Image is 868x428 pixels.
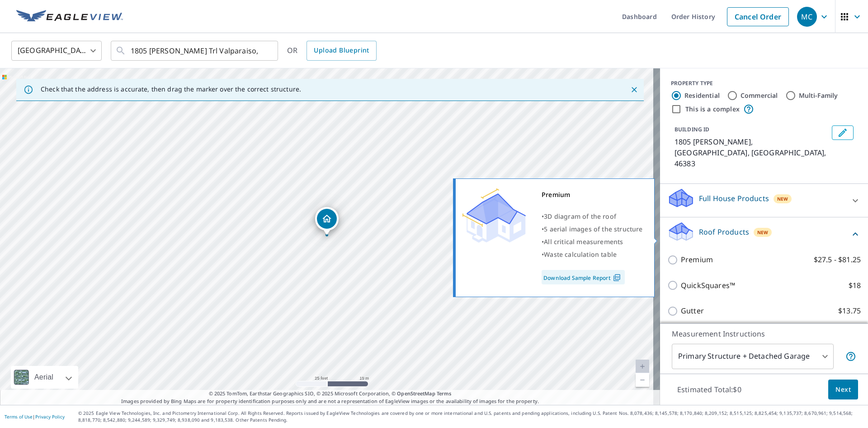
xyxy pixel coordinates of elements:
[681,280,735,291] p: QuickSquares™
[437,390,452,397] a: Terms
[681,254,713,265] p: Premium
[832,125,854,140] button: Edit building 1
[542,236,643,248] div: •
[35,414,65,420] a: Privacy Policy
[849,280,861,291] p: $18
[727,7,789,26] a: Cancel Order
[671,79,857,87] div: PROPERTY TYPE
[462,188,526,243] img: Premium
[681,305,704,317] p: Gutter
[838,305,861,317] p: $13.75
[828,380,858,400] button: Next
[5,414,65,419] p: |
[11,366,78,389] div: Aerial
[670,380,749,399] p: Estimated Total: $0
[544,237,623,246] span: All critical measurements
[667,188,861,213] div: Full House ProductsNew
[814,254,861,265] p: $27.5 - $81.25
[672,328,856,339] p: Measurement Instructions
[636,360,649,373] a: Current Level 20, Zoom In Disabled
[32,366,56,389] div: Aerial
[699,226,749,237] p: Roof Products
[675,136,828,169] p: 1805 [PERSON_NAME], [GEOGRAPHIC_DATA], [GEOGRAPHIC_DATA], 46383
[41,85,301,93] p: Check that the address is accurate, then drag the marker over the correct structure.
[777,195,788,202] span: New
[397,390,435,397] a: OpenStreetMap
[542,210,643,223] div: •
[675,125,709,133] p: BUILDING ID
[542,188,643,201] div: Premium
[209,390,452,398] span: © 2025 TomTom, Earthstar Geographics SIO, © 2025 Microsoft Corporation, ©
[5,414,33,420] a: Terms of Use
[11,38,102,63] div: [GEOGRAPHIC_DATA]
[542,270,625,284] a: Download Sample Report
[699,193,769,204] p: Full House Products
[542,248,643,261] div: •
[684,91,720,100] label: Residential
[797,7,817,27] div: MC
[16,10,123,24] img: EV Logo
[685,105,740,114] label: This is a complex
[845,351,856,362] span: Your report will include the primary structure and a detached garage if one exists.
[544,250,617,259] span: Waste calculation table
[611,274,623,282] img: Pdf Icon
[315,207,339,235] div: Dropped pin, building 1, Residential property, 1805 Chandana Trl Valparaiso, IN 46383
[799,91,838,100] label: Multi-Family
[78,410,863,423] p: © 2025 Eagle View Technologies, Inc. and Pictometry International Corp. All Rights Reserved. Repo...
[628,84,640,96] button: Close
[287,41,377,61] div: OR
[544,212,616,221] span: 3D diagram of the roof
[307,41,376,61] a: Upload Blueprint
[314,45,369,56] span: Upload Blueprint
[131,38,259,63] input: Search by address or latitude-longitude
[542,223,643,236] div: •
[672,344,834,369] div: Primary Structure + Detached Garage
[741,91,778,100] label: Commercial
[835,384,851,395] span: Next
[544,225,642,233] span: 5 aerial images of the structure
[757,229,769,236] span: New
[667,221,861,247] div: Roof ProductsNew
[636,373,649,387] a: Current Level 20, Zoom Out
